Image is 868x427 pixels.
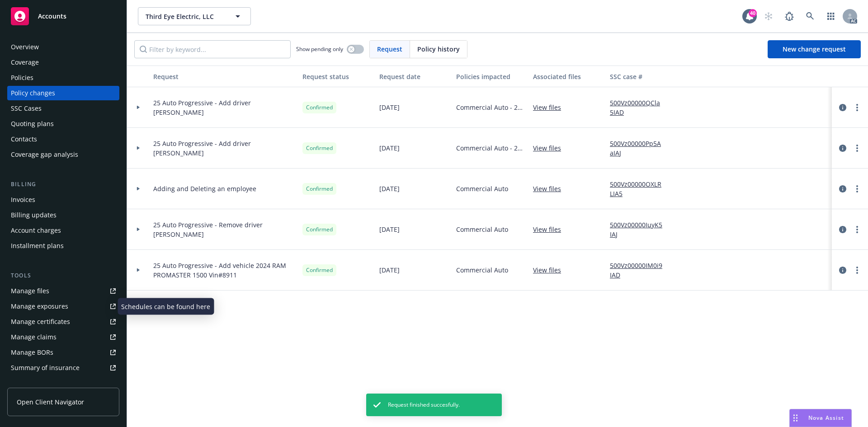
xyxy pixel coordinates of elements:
[306,185,333,193] span: Confirmed
[533,103,568,112] a: View files
[7,271,119,280] div: Tools
[456,72,526,81] div: Policies impacted
[17,397,84,407] span: Open Client Navigator
[127,209,150,250] div: Toggle Row Expanded
[11,330,57,344] div: Manage claims
[610,261,670,280] a: 500Vz00000IM0i9IAD
[7,223,119,238] a: Account charges
[146,12,224,21] span: Third Eye Electric, LLC
[127,250,150,291] div: Toggle Row Expanded
[749,9,757,17] div: 40
[153,72,295,81] div: Request
[11,101,42,116] div: SSC Cases
[456,184,508,193] span: Commercial Auto
[7,40,119,54] a: Overview
[306,225,333,234] span: Confirmed
[789,409,852,427] button: Nova Assist
[138,7,251,25] button: Third Eye Electric, LLC
[11,223,61,238] div: Account charges
[417,44,460,54] span: Policy history
[852,183,863,194] a: more
[153,184,256,193] span: Adding and Deleting an employee
[837,183,848,194] a: circleInformation
[7,192,119,207] a: Invoices
[302,72,372,81] div: Request status
[801,7,819,25] a: Search
[7,345,119,360] a: Manage BORs
[783,45,846,53] span: New change request
[11,361,80,375] div: Summary of insurance
[11,192,35,207] div: Invoices
[610,220,670,239] a: 500Vz00000IuyK5IAJ
[610,72,670,81] div: SSC case #
[808,414,844,422] span: Nova Assist
[134,40,291,58] input: Filter by keyword...
[533,225,568,234] a: View files
[127,169,150,209] div: Toggle Row Expanded
[379,225,400,234] span: [DATE]
[153,220,295,239] span: 25 Auto Progressive - Remove driver [PERSON_NAME]
[533,143,568,153] a: View files
[153,261,295,280] span: 25 Auto Progressive - Add vehicle 2024 RAM PROMASTER 1500 Vin#8911
[7,132,119,146] a: Contacts
[780,7,798,25] a: Report a Bug
[379,265,400,275] span: [DATE]
[852,265,863,276] a: more
[153,139,295,158] span: 25 Auto Progressive - Add driver [PERSON_NAME]
[153,98,295,117] span: 25 Auto Progressive - Add driver [PERSON_NAME]
[127,87,150,128] div: Toggle Row Expanded
[7,55,119,70] a: Coverage
[306,103,333,112] span: Confirmed
[852,102,863,113] a: more
[7,299,119,314] a: Manage exposures
[7,147,119,162] a: Coverage gap analysis
[11,70,33,85] div: Policies
[7,239,119,253] a: Installment plans
[533,265,568,275] a: View files
[11,284,49,298] div: Manage files
[790,409,801,427] div: Drag to move
[7,86,119,100] a: Policy changes
[377,44,402,54] span: Request
[610,139,670,158] a: 500Vz00000Pp5AaIAJ
[456,225,508,234] span: Commercial Auto
[456,143,526,153] span: Commercial Auto - 25-26
[379,184,400,193] span: [DATE]
[11,345,53,360] div: Manage BORs
[453,66,529,87] button: Policies impacted
[11,314,70,329] div: Manage certificates
[529,66,606,87] button: Associated files
[299,66,376,87] button: Request status
[456,265,508,275] span: Commercial Auto
[388,401,460,409] span: Request finished succesfully.
[7,70,119,85] a: Policies
[376,66,453,87] button: Request date
[7,4,119,29] a: Accounts
[768,40,861,58] a: New change request
[11,239,64,253] div: Installment plans
[296,45,343,53] span: Show pending only
[11,208,57,222] div: Billing updates
[837,102,848,113] a: circleInformation
[11,147,78,162] div: Coverage gap analysis
[11,40,39,54] div: Overview
[852,224,863,235] a: more
[456,103,526,112] span: Commercial Auto - 25-26
[533,184,568,193] a: View files
[306,266,333,274] span: Confirmed
[379,143,400,153] span: [DATE]
[127,128,150,169] div: Toggle Row Expanded
[38,13,66,20] span: Accounts
[759,7,778,25] a: Start snowing
[7,180,119,189] div: Billing
[610,98,670,117] a: 500Vz00000QCla5IAD
[606,66,674,87] button: SSC case #
[11,55,39,70] div: Coverage
[7,330,119,344] a: Manage claims
[7,284,119,298] a: Manage files
[837,143,848,154] a: circleInformation
[150,66,299,87] button: Request
[822,7,840,25] a: Switch app
[11,117,54,131] div: Quoting plans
